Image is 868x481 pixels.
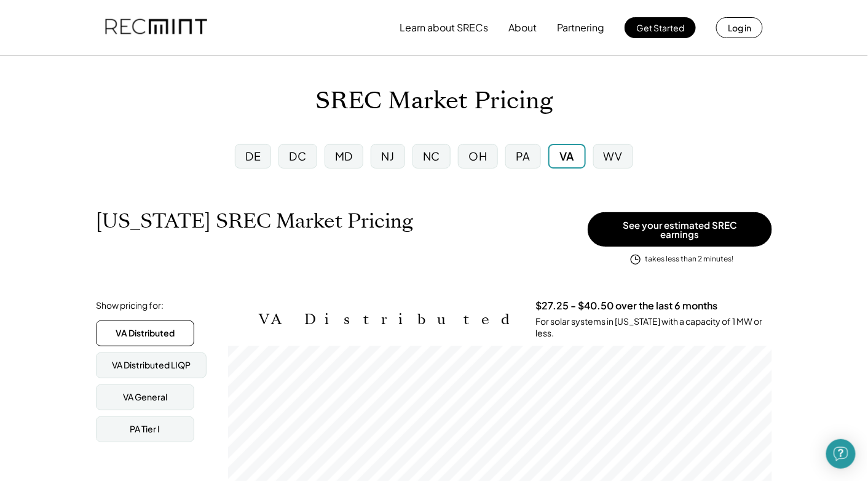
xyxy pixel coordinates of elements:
h3: $27.25 - $40.50 over the last 6 months [535,300,717,312]
div: Open Intercom Messenger [826,439,856,469]
div: OH [468,148,487,164]
button: Partnering [557,15,604,40]
div: PA [516,148,531,164]
h1: SREC Market Pricing [315,87,553,116]
div: NC [423,148,440,164]
div: MD [335,148,353,164]
button: See your estimated SREC earnings [588,212,772,247]
img: recmint-logotype%403x.png [105,7,207,49]
button: Get Started [625,17,696,38]
button: About [508,15,537,40]
div: VA General [123,391,167,403]
div: WV [604,148,623,164]
div: NJ [382,148,395,164]
div: DC [290,148,307,164]
div: For solar systems in [US_STATE] with a capacity of 1 MW or less. [535,316,772,340]
div: VA Distributed LIQP [112,359,191,372]
div: Show pricing for: [96,300,164,312]
div: takes less than 2 minutes! [645,254,733,264]
div: PA Tier I [130,423,160,435]
div: VA Distributed [116,327,175,340]
h2: VA Distributed [259,311,517,328]
button: Learn about SRECs [400,15,488,40]
button: Log in [716,17,763,38]
div: VA [559,148,574,164]
div: DE [245,148,261,164]
h1: [US_STATE] SREC Market Pricing [96,209,413,233]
